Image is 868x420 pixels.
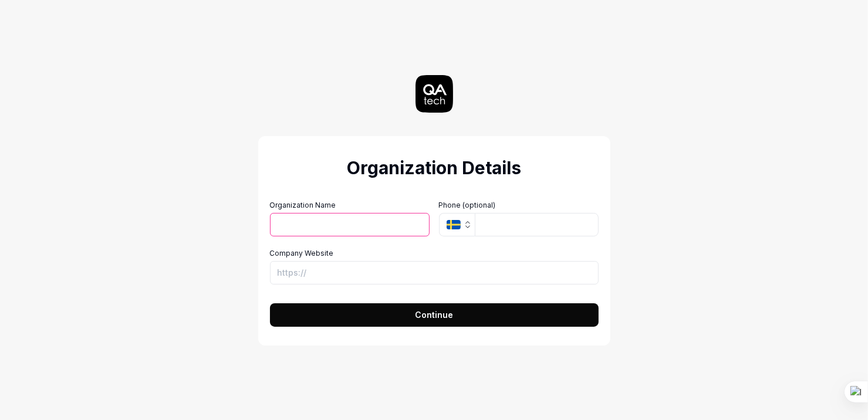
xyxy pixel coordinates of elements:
[415,309,453,321] span: Continue
[270,303,599,327] button: Continue
[439,200,599,211] label: Phone (optional)
[270,248,599,259] label: Company Website
[270,200,430,211] label: Organization Name
[270,261,599,284] input: https://
[270,155,599,181] h2: Organization Details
